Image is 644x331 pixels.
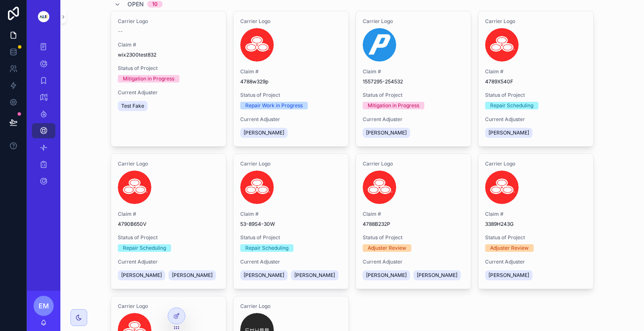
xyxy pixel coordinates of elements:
div: scrollable content [27,34,60,199]
span: Claim # [118,41,219,48]
span: Current Adjuster [363,116,464,123]
a: Carrier LogoClaim #4788B232PStatus of ProjectAdjuster ReviewCurrent Adjuster[PERSON_NAME][PERSON_... [356,153,471,289]
a: Carrier LogoClaim #4789X540FStatus of ProjectRepair SchedulingCurrent Adjuster[PERSON_NAME] [478,11,594,147]
a: Carrier LogoClaim #3389H243GStatus of ProjectAdjuster ReviewCurrent Adjuster[PERSON_NAME] [478,153,594,289]
span: Carrier Logo [118,18,219,25]
span: [PERSON_NAME] [121,272,162,279]
span: Claim # [240,68,342,75]
div: Repair Scheduling [490,102,533,109]
span: Claim # [363,68,464,75]
span: Current Adjuster [485,116,587,123]
span: Carrier Logo [485,160,587,167]
span: Current Adjuster [363,259,464,265]
span: Test Fake [121,103,144,109]
span: [PERSON_NAME] [366,129,407,136]
span: [PERSON_NAME] [294,272,335,279]
span: [PERSON_NAME] [488,129,529,136]
span: 3389H243G [485,221,587,228]
span: Carrier Logo [363,18,464,25]
span: Carrier Logo [240,18,342,25]
span: wix2300test832 [118,52,219,58]
span: Carrier Logo [363,160,464,167]
span: Status of Project [118,234,219,241]
span: 4789X540F [485,78,587,85]
span: Current Adjuster [240,259,342,265]
a: Carrier LogoClaim #1557295-254532Status of ProjectMitigation in ProgressCurrent Adjuster[PERSON_N... [356,11,471,147]
span: 4788B232P [363,221,464,228]
span: Status of Project [118,65,219,72]
a: Carrier LogoClaim #4790B650VStatus of ProjectRepair SchedulingCurrent Adjuster[PERSON_NAME][PERSO... [111,153,226,289]
span: Status of Project [363,234,464,241]
span: Status of Project [240,234,342,241]
div: Repair Scheduling [123,244,166,252]
span: [PERSON_NAME] [417,272,457,279]
span: [PERSON_NAME] [244,129,284,136]
span: Claim # [485,211,587,217]
div: Adjuster Review [368,244,406,252]
div: Repair Work in Progress [245,102,303,109]
span: 1557295-254532 [363,78,464,85]
span: Status of Project [363,92,464,98]
span: -- [118,28,123,35]
span: Current Adjuster [118,259,219,265]
span: Claim # [118,211,219,217]
span: Current Adjuster [485,259,587,265]
span: 53-89S4-30W [240,221,342,228]
span: Current Adjuster [118,89,219,96]
div: Mitigation in Progress [368,102,419,109]
span: Status of Project [485,92,587,98]
div: Repair Scheduling [245,244,288,252]
span: Carrier Logo [240,160,342,167]
span: Claim # [363,211,464,217]
span: Current Adjuster [240,116,342,123]
span: [PERSON_NAME] [488,272,529,279]
span: EM [39,301,49,311]
span: Carrier Logo [485,18,587,25]
span: [PERSON_NAME] [366,272,407,279]
span: 4788w329p [240,78,342,85]
span: Claim # [240,211,342,217]
span: 4790B650V [118,221,219,228]
a: Carrier LogoClaim #4788w329pStatus of ProjectRepair Work in ProgressCurrent Adjuster[PERSON_NAME] [233,11,349,147]
div: Adjuster Review [490,244,529,252]
span: Carrier Logo [118,303,219,310]
span: Claim # [485,68,587,75]
span: Carrier Logo [240,303,342,310]
span: [PERSON_NAME] [172,272,213,279]
span: [PERSON_NAME] [244,272,284,279]
a: Carrier Logo--Claim #wix2300test832Status of ProjectMitigation in ProgressCurrent AdjusterTest Fake [111,11,226,147]
div: 10 [152,1,158,8]
a: Carrier LogoClaim #53-89S4-30WStatus of ProjectRepair SchedulingCurrent Adjuster[PERSON_NAME][PER... [233,153,349,289]
img: App logo [32,11,55,23]
span: Status of Project [485,234,587,241]
span: Carrier Logo [118,160,219,167]
span: Status of Project [240,92,342,98]
div: Mitigation in Progress [123,75,174,83]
